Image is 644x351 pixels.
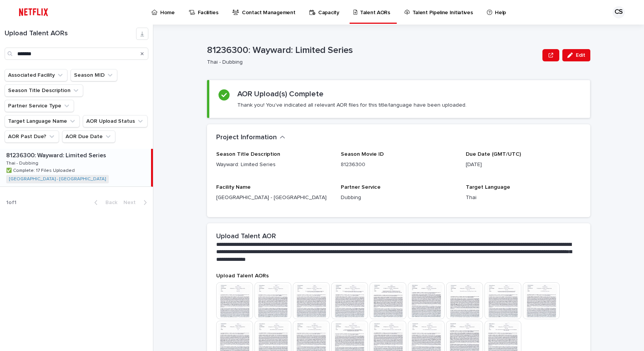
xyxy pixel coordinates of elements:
[5,69,67,81] button: Associated Facility
[466,194,581,202] p: Thai
[216,194,332,202] p: [GEOGRAPHIC_DATA] - [GEOGRAPHIC_DATA]
[6,150,108,159] p: 81236300: Wayward: Limited Series
[613,6,625,18] div: CS
[101,200,117,205] span: Back
[5,115,80,127] button: Target Language Name
[6,166,76,173] p: ✅ Complete: 17 Files Uploaded
[216,152,280,157] span: Season Title Description
[5,130,59,143] button: AOR Past Due?
[341,161,456,169] p: 81236300
[6,159,40,166] p: Thai - Dubbing
[466,185,510,190] span: Target Language
[216,185,251,190] span: Facility Name
[341,185,381,190] span: Partner Service
[62,130,115,143] button: AOR Due Date
[216,161,332,169] p: Wayward: Limited Series
[216,133,285,142] button: Project Information
[9,176,106,182] a: [GEOGRAPHIC_DATA] - [GEOGRAPHIC_DATA]
[562,49,590,61] button: Edit
[466,152,521,157] span: Due Date (GMT/UTC)
[5,30,136,38] h1: Upload Talent AORs
[120,199,153,206] button: Next
[5,100,74,112] button: Partner Service Type
[15,5,52,20] img: ifQbXi3ZQGMSEF7WDB7W
[5,84,83,97] button: Season Title Description
[88,199,120,206] button: Back
[237,89,324,99] h2: AOR Upload(s) Complete
[207,59,536,66] p: Thai - Dubbing
[5,48,148,60] input: Search
[207,45,539,56] p: 81236300: Wayward: Limited Series
[216,273,269,278] span: Upload Talent AORs
[216,133,277,142] h2: Project Information
[83,115,148,127] button: AOR Upload Status
[71,69,117,81] button: Season MID
[216,232,276,241] h2: Upload Talent AOR
[123,200,140,205] span: Next
[576,53,585,58] span: Edit
[466,161,581,169] p: [DATE]
[341,152,384,157] span: Season Movie ID
[341,194,456,202] p: Dubbing
[237,102,467,109] p: Thank you! You've indicated all relevant AOR files for this title/language have been uploaded.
